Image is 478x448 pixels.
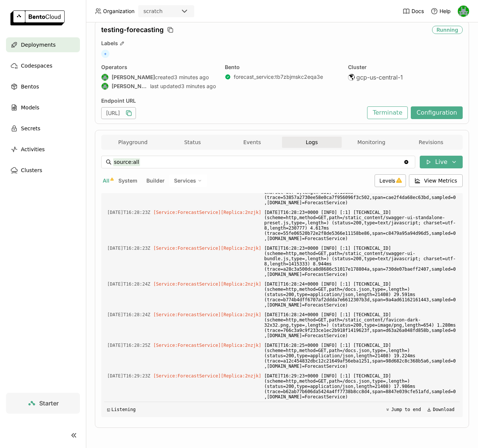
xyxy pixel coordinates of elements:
div: Bento [225,64,339,71]
span: [Replica:2nzjk] [221,210,261,215]
span: Docs [412,8,424,15]
a: Docs [403,7,424,15]
img: Sean Hickey [458,6,469,17]
span: Deployments [21,40,56,49]
span: 3 minutes ago [174,74,209,81]
input: Search [113,156,403,168]
button: Revisions [401,137,461,148]
span: Codespaces [21,61,52,70]
button: Builder [145,176,166,186]
button: Download [425,405,457,414]
span: 3 minutes ago [181,83,216,90]
a: Activities [6,142,80,157]
span: 2025-09-15T16:29:23.275Z [107,372,150,380]
span: [Service:ForecastService] [153,343,221,348]
span: [DATE]T16:28:24+0000 [INFO] [:1] [TECHNICAL_ID] (scheme=http,method=GET,path=/docs.json,type=,len... [264,280,457,309]
button: Monitoring [342,137,401,148]
span: Secrets [21,124,40,133]
span: View Metrics [424,177,457,184]
img: logo [10,10,65,25]
span: [Service:ForecastService] [153,210,221,215]
div: Help [431,7,451,15]
span: Activities [21,145,45,154]
strong: [PERSON_NAME] [112,74,155,81]
span: [DATE]T16:28:24+0000 [INFO] [:1] [TECHNICAL_ID] (scheme=http,method=GET,path=/static_content/favi... [264,311,457,340]
div: Listening [107,407,136,412]
span: [Service:ForecastService] [153,373,221,379]
span: Clusters [21,166,42,175]
span: System [118,177,137,184]
a: forecast_service:tb7zbjmskc2eqa3e [234,74,323,80]
button: Events [222,137,282,148]
button: Terminate [367,106,408,119]
a: Deployments [6,37,80,52]
button: View Metrics [409,174,463,187]
div: scratch [143,7,162,15]
span: 2025-09-15T16:28:23.411Z [107,208,150,217]
div: Cluster [348,64,463,71]
span: All [103,177,109,184]
span: [Replica:2nzjk] [221,312,261,317]
div: Levels [375,174,406,187]
a: Secrets [6,121,80,136]
button: Playground [103,137,163,148]
div: created [101,74,216,81]
span: [Replica:2nzjk] [221,246,261,251]
span: [Replica:2nzjk] [221,281,261,287]
div: [URL] [101,107,136,119]
span: [Service:ForecastService] [153,281,221,287]
button: All [101,176,111,186]
div: Labels [101,40,463,47]
div: Operators [101,64,216,71]
span: Levels [379,177,395,184]
span: [DATE]T16:28:23+0000 [INFO] [:1] [TECHNICAL_ID] (scheme=http,method=GET,path=/static_content/swag... [264,208,457,243]
span: Builder [146,177,165,184]
span: 2025-09-15T16:28:23.414Z [107,244,150,252]
span: testing-forecasting [101,26,164,34]
button: Configuration [411,106,463,119]
svg: Clear value [403,159,409,165]
input: Selected scratch. [163,8,164,15]
button: Jump to end [383,405,423,414]
div: Endpoint URL [101,97,363,104]
span: Help [440,8,451,15]
div: last updated [101,83,216,90]
span: + [101,50,109,58]
span: Logs [306,139,318,146]
span: ◱ [107,407,110,412]
span: Bentos [21,82,39,91]
span: 2025-09-15T16:28:25.341Z [107,341,150,349]
a: Clusters [6,163,80,178]
span: Services [174,177,196,184]
span: [Service:ForecastService] [153,246,221,251]
button: Status [163,137,223,148]
button: Live [420,156,463,168]
a: Codespaces [6,58,80,73]
div: Services [169,174,207,187]
span: [DATE]T16:29:23+0000 [INFO] [:1] [TECHNICAL_ID] (scheme=http,method=GET,path=/docs.json,type=,len... [264,372,457,401]
span: [DATE]T16:28:25+0000 [INFO] [:1] [TECHNICAL_ID] (scheme=http,method=GET,path=/docs.json,type=,len... [264,341,457,370]
span: Organization [103,8,134,15]
div: Running [432,26,463,34]
span: Models [21,103,39,112]
span: 2025-09-15T16:28:24.954Z [107,280,150,288]
span: [Replica:2nzjk] [221,373,261,379]
button: System [117,176,139,186]
a: Models [6,100,80,115]
img: Sean Hickey [102,83,108,90]
span: Starter [39,399,59,407]
strong: [PERSON_NAME] [112,83,150,90]
span: [DATE]T16:28:23+0000 [INFO] [:1] [TECHNICAL_ID] (scheme=http,method=GET,path=/static_content/swag... [264,244,457,279]
span: 2025-09-15T16:28:24.956Z [107,311,150,319]
span: [Replica:2nzjk] [221,343,261,348]
a: Bentos [6,79,80,94]
a: Starter [6,393,80,414]
img: Sean Hickey [102,74,108,81]
span: gcp-us-central-1 [356,74,403,81]
span: [Service:ForecastService] [153,312,221,317]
